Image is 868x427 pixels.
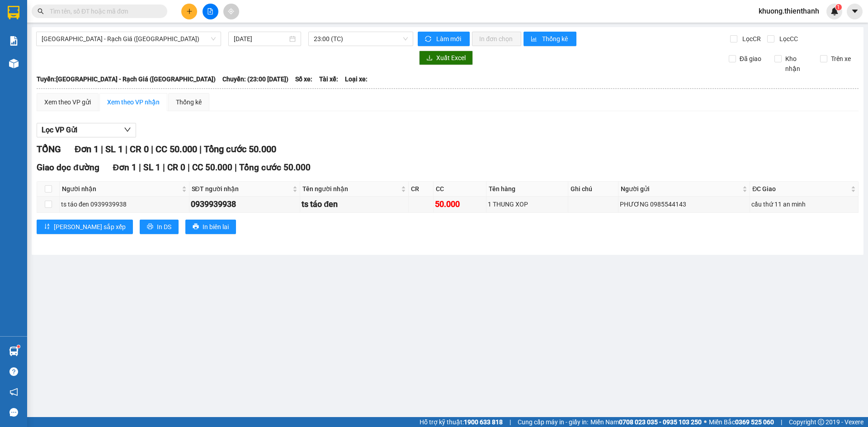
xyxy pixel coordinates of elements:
span: Hỗ trợ kỹ thuật: [420,417,503,427]
sup: 1 [835,4,842,10]
span: notification [9,388,18,396]
th: Ghi chú [568,182,618,197]
span: | [101,144,103,155]
span: printer [193,223,199,230]
span: search [38,8,44,14]
span: Xuất Excel [436,53,466,63]
button: bar-chartThống kê [524,32,576,46]
button: caret-down [847,4,863,19]
span: Đơn 1 [113,162,137,173]
button: printerIn biên lai [185,220,236,234]
button: printerIn DS [140,220,179,234]
span: Miền Bắc [709,417,774,427]
span: Người gửi [621,184,741,194]
button: plus [181,4,197,19]
span: | [139,162,141,173]
span: Kho nhận [782,54,813,74]
span: Miền Nam [590,417,702,427]
div: Xem theo VP gửi [44,97,91,107]
span: file-add [207,8,213,14]
img: warehouse-icon [9,59,19,68]
div: cầu thứ 11 an minh [751,199,857,209]
div: 0939939938 [191,198,299,211]
span: 23:00 (TC) [314,32,408,46]
div: Xem theo VP nhận [107,97,160,107]
span: Cung cấp máy in - giấy in: [518,417,588,427]
span: Lọc CC [776,34,799,44]
span: message [9,408,18,417]
span: Tài xế: [319,74,338,84]
span: | [509,417,511,427]
span: | [188,162,190,173]
th: CR [409,182,434,197]
span: download [426,55,433,62]
span: SL 1 [105,144,123,155]
div: PHƯƠNG 0985544143 [620,199,748,209]
span: Tên người nhận [302,184,399,194]
img: solution-icon [9,36,19,46]
div: ts táo đen [302,198,407,211]
img: icon-new-feature [830,7,839,15]
span: Loại xe: [345,74,368,84]
span: Đã giao [736,54,765,64]
span: Số xe: [295,74,312,84]
strong: 1900 633 818 [464,418,503,426]
strong: 0369 525 060 [735,418,774,426]
button: sort-ascending[PERSON_NAME] sắp xếp [37,220,133,234]
span: CR 0 [130,144,149,155]
span: question-circle [9,367,18,376]
button: In đơn chọn [472,32,521,46]
button: file-add [203,4,218,19]
span: In DS [157,222,171,232]
input: Tìm tên, số ĐT hoặc mã đơn [50,6,156,16]
span: bar-chart [531,36,538,43]
button: downloadXuất Excel [419,51,473,65]
th: CC [434,182,486,197]
span: Tổng cước 50.000 [204,144,276,155]
span: 1 [837,4,840,10]
img: logo-vxr [8,6,19,19]
span: copyright [818,419,824,425]
span: Sài Gòn - Rạch Giá (Hàng Hoá) [42,32,216,46]
span: ⚪️ [704,420,707,424]
span: Chuyến: (23:00 [DATE]) [222,74,288,84]
button: aim [223,4,239,19]
span: Tổng cước 50.000 [239,162,311,173]
span: Lọc VP Gửi [42,124,77,136]
span: [PERSON_NAME] sắp xếp [54,222,126,232]
span: printer [147,223,153,230]
span: CR 0 [167,162,185,173]
td: ts táo đen [300,197,409,212]
td: 0939939938 [189,197,301,212]
strong: 0708 023 035 - 0935 103 250 [619,418,702,426]
span: TỔNG [37,144,61,155]
sup: 1 [17,345,20,348]
span: Thống kê [542,34,569,44]
span: CC 50.000 [156,144,197,155]
span: sync [425,36,433,43]
button: syncLàm mới [418,32,470,46]
th: Tên hàng [486,182,568,197]
span: khuong.thienthanh [751,5,826,17]
span: aim [228,8,234,14]
span: Giao dọc đường [37,162,99,173]
span: Lọc CR [739,34,762,44]
span: caret-down [851,7,859,15]
span: SĐT người nhận [192,184,291,194]
span: | [199,144,202,155]
span: plus [186,8,193,14]
span: | [163,162,165,173]
div: ts táo đen 0939939938 [61,199,188,209]
img: warehouse-icon [9,347,19,356]
span: | [235,162,237,173]
div: 1 THUNG XOP [488,199,566,209]
div: 50.000 [435,198,485,211]
span: Trên xe [827,54,854,64]
input: 12/08/2025 [234,34,288,44]
span: | [125,144,127,155]
span: SL 1 [143,162,160,173]
span: | [781,417,782,427]
span: ĐC Giao [752,184,849,194]
span: Làm mới [436,34,462,44]
span: sort-ascending [44,223,50,230]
